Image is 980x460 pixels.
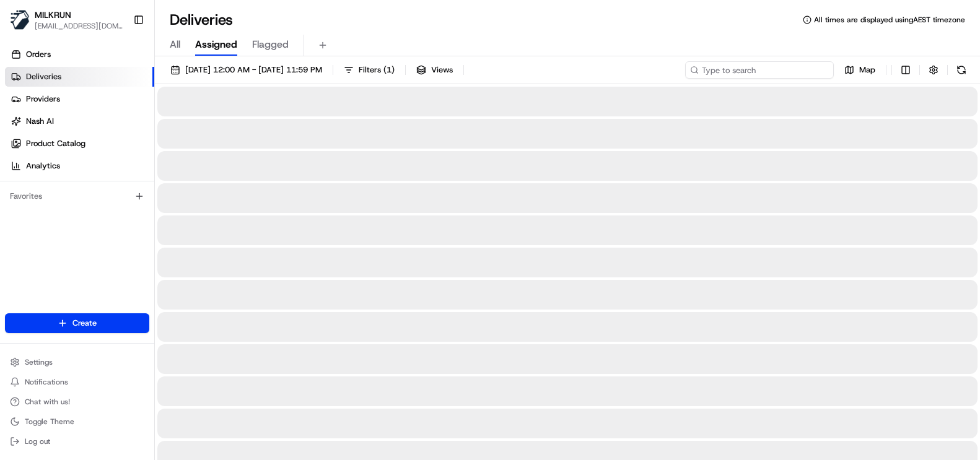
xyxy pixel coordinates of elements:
[953,61,970,79] button: Refresh
[5,433,149,450] button: Log out
[5,111,154,131] a: Nash AI
[338,61,400,79] button: Filters(1)
[26,93,60,105] span: Providers
[5,313,149,333] button: Create
[359,64,395,76] span: Filters
[5,373,149,391] button: Notifications
[431,64,453,76] span: Views
[195,37,237,52] span: Assigned
[26,160,60,171] span: Analytics
[25,377,68,387] span: Notifications
[10,10,30,30] img: MILKRUN
[5,89,154,109] a: Providers
[252,37,289,52] span: Flagged
[26,116,54,127] span: Nash AI
[165,61,328,79] button: [DATE] 12:00 AM - [DATE] 11:59 PM
[25,436,50,446] span: Log out
[839,61,881,79] button: Map
[685,61,834,79] input: Type to search
[5,186,149,206] div: Favorites
[5,413,149,430] button: Toggle Theme
[814,15,965,25] span: All times are displayed using AEST timezone
[5,67,154,87] a: Deliveries
[5,156,154,176] a: Analytics
[5,134,154,154] a: Product Catalog
[26,49,51,60] span: Orders
[170,10,233,30] h1: Deliveries
[5,354,149,371] button: Settings
[5,45,154,64] a: Orders
[26,138,85,149] span: Product Catalog
[25,357,53,367] span: Settings
[170,37,180,52] span: All
[26,71,61,82] span: Deliveries
[72,318,97,329] span: Create
[411,61,458,79] button: Views
[25,417,74,427] span: Toggle Theme
[383,64,395,76] span: ( 1 )
[35,9,71,21] button: MILKRUN
[185,64,322,76] span: [DATE] 12:00 AM - [DATE] 11:59 PM
[35,21,123,31] button: [EMAIL_ADDRESS][DOMAIN_NAME]
[859,64,875,76] span: Map
[5,393,149,410] button: Chat with us!
[25,397,70,407] span: Chat with us!
[5,5,128,35] button: MILKRUNMILKRUN[EMAIL_ADDRESS][DOMAIN_NAME]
